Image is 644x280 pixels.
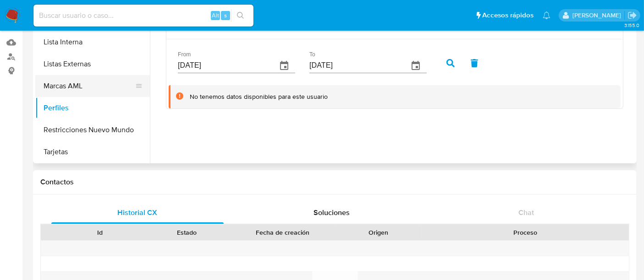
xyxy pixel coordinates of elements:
label: To [309,52,315,57]
button: Restricciones Nuevo Mundo [35,119,150,141]
h1: Contactos [40,178,629,187]
span: Accesos rápidos [482,11,534,20]
div: Proceso [428,228,622,237]
div: Estado [150,228,224,237]
span: s [224,11,227,20]
span: Historial CX [118,207,158,218]
input: Buscar usuario o caso... [33,10,253,22]
button: search-icon [231,9,250,22]
h3: Valores Históricos [174,22,616,32]
div: Fecha de creación [237,228,329,237]
span: Chat [518,207,534,218]
p: rociodaniela.benavidescatalan@mercadolibre.cl [572,11,624,20]
button: Marcas AML [35,75,143,97]
label: From [178,52,191,57]
span: 3.155.0 [624,22,639,29]
button: Perfiles [35,97,150,119]
div: Origen [341,228,415,237]
a: Salir [627,11,637,20]
button: Listas Externas [35,53,150,75]
a: Notificaciones [543,11,550,19]
span: Alt [212,11,219,20]
button: Tarjetas [35,141,150,163]
button: Lista Interna [35,31,150,53]
div: No tenemos datos disponibles para este usuario [190,92,328,101]
div: Id [63,228,137,237]
span: Soluciones [314,207,350,218]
